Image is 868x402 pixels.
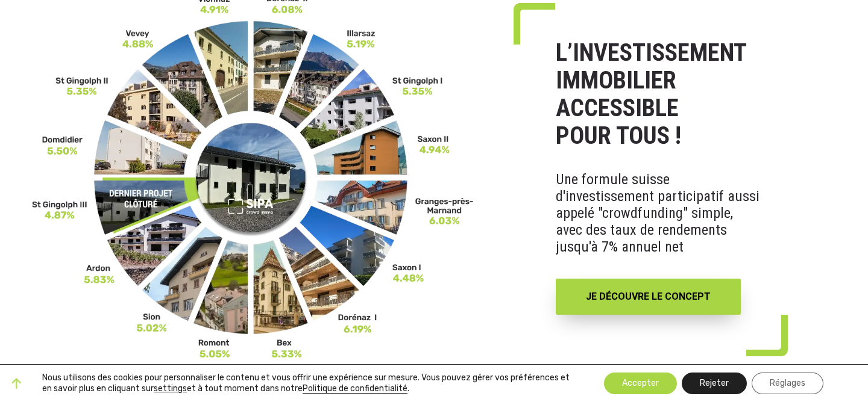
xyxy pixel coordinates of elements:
button: settings [154,383,187,394]
a: Politique de confidentialité [303,383,407,394]
button: Rejeter [682,373,747,394]
div: Widget de chat [808,344,868,402]
p: Une formule suisse d'investissement participatif aussi appelé "crowdfunding" simple, avec des tau... [556,162,761,264]
button: Réglages [752,373,823,394]
iframe: Chat Widget [808,344,868,402]
h1: L’INVESTISSEMENT IMMOBILIER ACCESSIBLE POUR TOUS ! [556,39,761,150]
p: Nous utilisons des cookies pour personnaliser le contenu et vous offrir une expérience sur mesure... [42,373,576,394]
button: Accepter [604,373,677,394]
a: JE DÉCOUVRE LE CONCEPT [556,279,741,315]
